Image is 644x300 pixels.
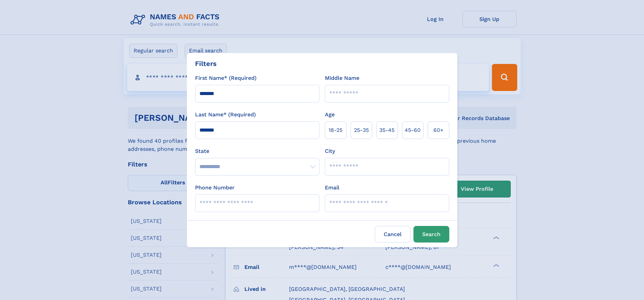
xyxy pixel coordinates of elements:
label: Phone Number [195,184,235,192]
label: Cancel [375,226,411,243]
button: Search [413,226,449,243]
span: 45‑60 [405,126,421,134]
label: State [195,147,319,155]
label: First Name* (Required) [195,74,257,82]
label: Last Name* (Required) [195,111,256,119]
span: 18‑25 [329,126,342,134]
label: Middle Name [325,74,359,82]
span: 60+ [433,126,444,134]
span: 25‑35 [354,126,369,134]
span: 35‑45 [379,126,395,134]
label: Email [325,184,339,192]
label: City [325,147,335,155]
label: Age [325,111,335,119]
div: Filters [195,59,217,69]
